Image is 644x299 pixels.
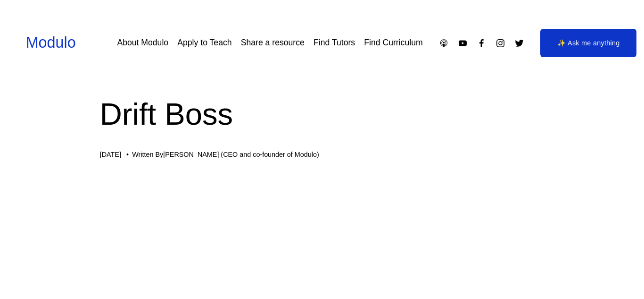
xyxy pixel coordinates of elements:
[177,34,231,51] a: Apply to Teach
[132,151,319,159] div: Written By
[314,34,355,51] a: Find Tutors
[458,38,468,48] a: YouTube
[241,34,305,51] a: Share a resource
[514,38,524,48] a: Twitter
[477,38,487,48] a: Facebook
[117,34,168,51] a: About Modulo
[540,29,636,57] a: ✨ Ask me anything
[163,151,319,158] a: [PERSON_NAME] (CEO and co-founder of Modulo)
[100,151,121,158] span: [DATE]
[495,38,505,48] a: Instagram
[100,93,545,136] h1: Drift Boss
[439,38,449,48] a: Apple Podcasts
[26,34,76,51] a: Modulo
[364,34,422,51] a: Find Curriculum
